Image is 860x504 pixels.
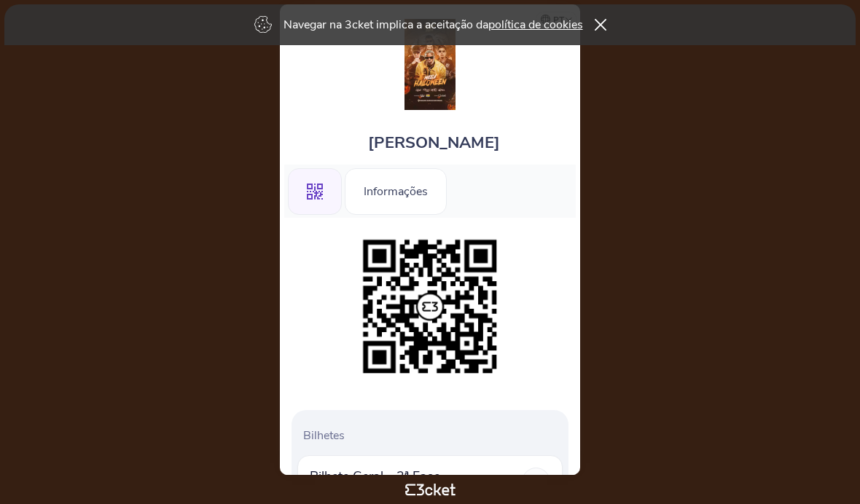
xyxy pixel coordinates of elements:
a: política de cookies [488,17,583,33]
img: Mega Halloween - MC IG, MC MARKS, DJ ARANA, MC MURILO [404,19,456,110]
span: [PERSON_NAME] [368,132,500,154]
img: 92ad585a178749dab6999a6ada636917.png [356,232,504,381]
div: Informações [345,168,447,215]
p: Bilhetes [303,428,563,444]
a: Informações [345,182,447,198]
p: Navegar na 3cket implica a aceitação da [284,17,583,33]
span: Bilhete Geral - 3ª Fase [310,468,440,485]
